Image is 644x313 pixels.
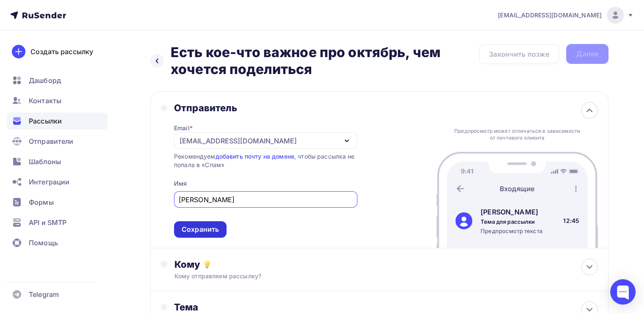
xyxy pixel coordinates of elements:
[29,156,61,167] span: Шаблоны
[563,217,579,225] div: 12:45
[7,194,108,211] a: Формы
[452,128,583,141] div: Предпросмотр может отличаться в зависимости от почтового клиента
[174,258,598,270] div: Кому
[7,113,108,129] a: Рассылки
[29,96,61,106] span: Контакты
[481,218,542,225] div: Тема для рассылки
[7,153,108,170] a: Шаблоны
[29,177,69,187] span: Интеграции
[174,272,556,280] div: Кому отправляем рассылку?
[7,133,108,150] a: Отправители
[29,116,62,126] span: Рассылки
[174,124,193,132] div: Email
[215,153,294,160] a: добавить почту на домене
[29,289,59,299] span: Telegram
[498,7,634,24] a: [EMAIL_ADDRESS][DOMAIN_NAME]
[481,207,542,217] div: [PERSON_NAME]
[7,72,108,89] a: Дашборд
[174,301,341,313] div: Тема
[29,136,74,146] span: Отправители
[174,102,357,114] div: Отправитель
[171,44,479,78] h2: Есть кое-что важное про октябрь, чем хочется поделиться
[29,238,58,248] span: Помощь
[30,47,93,57] div: Создать рассылку
[174,132,357,149] button: [EMAIL_ADDRESS][DOMAIN_NAME]
[174,152,357,169] div: Рекомендуем , чтобы рассылка не попала в «Спам»
[481,227,542,235] div: Предпросмотр текста
[182,225,219,234] div: Сохранить
[174,179,187,188] div: Имя
[7,92,108,109] a: Контакты
[180,136,297,146] div: [EMAIL_ADDRESS][DOMAIN_NAME]
[498,11,602,19] span: [EMAIL_ADDRESS][DOMAIN_NAME]
[29,75,61,85] span: Дашборд
[29,217,66,228] span: API и SMTP
[29,197,54,207] span: Формы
